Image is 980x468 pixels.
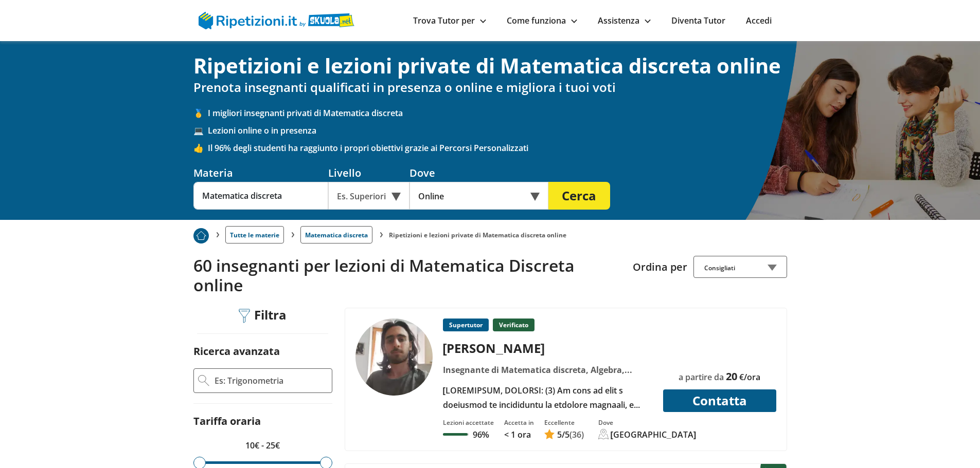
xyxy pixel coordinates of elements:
span: a partire da [679,371,724,383]
span: 💻 [193,125,208,136]
img: Piu prenotato [193,228,209,244]
div: Materia [193,166,328,180]
span: 🥇 [193,107,208,119]
div: [PERSON_NAME] [439,340,656,357]
img: tutor a Pisa - Luigi [355,319,433,396]
li: Ripetizioni e lezioni private di Matematica discreta online [389,231,566,239]
input: Es: Trigonometria [213,373,328,388]
h2: Prenota insegnanti qualificati in presenza o online e migliora i tuoi voti [193,80,787,95]
h1: Ripetizioni e lezioni private di Matematica discreta online [193,53,787,78]
span: 5 [557,429,562,440]
p: Supertutor [443,319,489,331]
div: Es. Superiori [328,182,409,210]
div: Lezioni accettate [443,418,494,427]
span: /5 [557,429,569,440]
a: 5/5(36) [544,429,584,440]
label: Ordina per [633,260,687,274]
a: Matematica discreta [300,226,372,244]
a: Assistenza [598,15,651,26]
span: €/ora [739,371,760,383]
span: (36) [569,429,584,440]
img: Ricerca Avanzata [198,375,209,386]
a: Trova Tutor per [413,15,486,26]
div: Livello [328,166,409,180]
p: 10€ - 25€ [193,438,332,453]
div: [LOREMIPSUM, DOLORSI: (3) Am cons ad elit s doeiusmod te incididuntu la etdolore magnaali, e adm ... [439,383,656,412]
div: Filtra [235,308,291,324]
span: 👍 [193,142,208,154]
div: Dove [598,418,697,427]
button: Contatta [663,389,776,412]
a: Accedi [746,15,772,26]
div: Accetta in [504,418,534,427]
a: logo Skuola.net | Ripetizioni.it [199,14,354,25]
h2: 60 insegnanti per lezioni di Matematica Discreta online [193,256,625,295]
a: Come funziona [507,15,577,26]
span: Lezioni online o in presenza [208,125,787,136]
img: Filtra filtri mobile [239,309,250,323]
label: Ricerca avanzata [193,344,280,358]
label: Tariffa oraria [193,414,261,428]
div: [GEOGRAPHIC_DATA] [611,429,697,440]
img: logo Skuola.net | Ripetizioni.it [199,12,354,29]
input: Es. Matematica [193,182,328,210]
div: Online [409,182,548,210]
a: Tutte le materie [225,226,284,244]
a: Diventa Tutor [671,15,725,26]
nav: breadcrumb d-none d-tablet-block [193,220,787,244]
div: Dove [409,166,548,180]
p: 96% [473,429,489,440]
div: Consigliati [693,256,787,278]
span: Il 96% degli studenti ha raggiunto i propri obiettivi grazie ai Percorsi Personalizzati [208,142,787,154]
span: I migliori insegnanti privati di Matematica discreta [208,107,787,119]
p: Verificato [493,319,534,331]
button: Cerca [548,182,610,210]
span: 20 [726,369,737,383]
div: Insegnante di Matematica discreta, Algebra, Analisi 1, Analisi 2, Analisi complessa, Geometria, M... [439,363,656,377]
p: < 1 ora [504,429,534,440]
div: Eccellente [544,418,584,427]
